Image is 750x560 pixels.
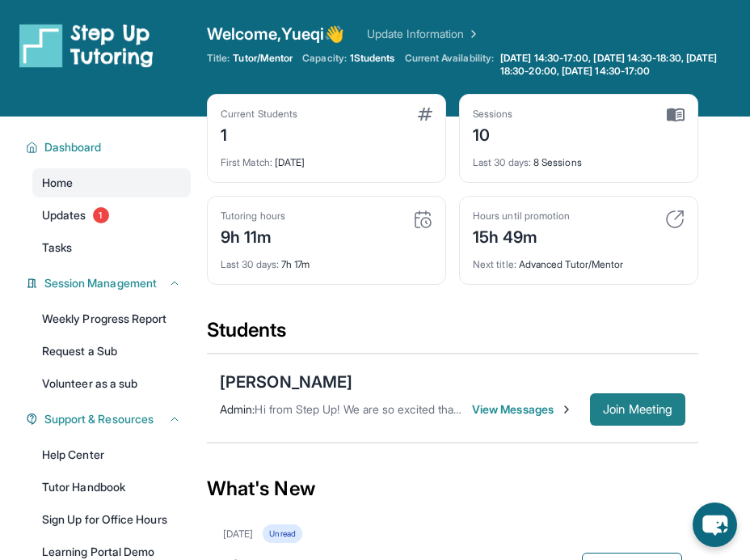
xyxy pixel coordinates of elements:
[38,139,181,155] button: Dashboard
[367,26,480,42] a: Update Information
[473,146,685,169] div: 8 Sessions
[32,201,191,230] a: Updates1
[665,210,685,229] img: card
[221,121,297,146] div: 1
[32,233,191,262] a: Tasks
[44,139,102,155] span: Dashboard
[473,210,570,223] div: Hours until promotion
[405,52,494,78] span: Current Availability:
[350,52,395,65] span: 1 Students
[220,402,255,416] span: Admin :
[32,168,191,197] a: Home
[473,121,513,146] div: 10
[42,240,72,256] span: Tasks
[38,411,181,427] button: Support & Resources
[473,248,685,271] div: Advanced Tutor/Mentor
[32,473,191,502] a: Tutor Handbook
[302,52,347,65] span: Capacity:
[93,207,109,223] span: 1
[207,453,698,524] div: What's New
[473,223,570,248] div: 15h 49m
[221,223,285,248] div: 9h 11m
[220,371,352,393] div: [PERSON_NAME]
[497,52,750,78] a: [DATE] 14:30-17:00, [DATE] 14:30-18:30, [DATE] 18:30-20:00, [DATE] 14:30-17:00
[42,175,73,191] span: Home
[472,401,573,418] span: View Messages
[223,528,253,541] div: [DATE]
[44,275,157,291] span: Session Management
[42,207,86,223] span: Updates
[207,317,698,353] div: Students
[473,258,516,270] span: Next title :
[32,304,191,333] a: Weekly Progress Report
[667,108,685,122] img: card
[418,108,432,121] img: card
[500,52,747,78] span: [DATE] 14:30-17:00, [DATE] 14:30-18:30, [DATE] 18:30-20:00, [DATE] 14:30-17:00
[263,524,301,543] div: Unread
[603,405,672,414] span: Join Meeting
[207,52,230,65] span: Title:
[221,108,297,121] div: Current Students
[560,403,573,416] img: Chevron-Right
[221,156,272,168] span: First Match :
[207,23,344,45] span: Welcome, Yueqi 👋
[473,156,531,168] span: Last 30 days :
[693,503,737,547] button: chat-button
[32,369,191,398] a: Volunteer as a sub
[19,23,154,68] img: logo
[44,411,154,427] span: Support & Resources
[464,26,480,42] img: Chevron Right
[38,275,181,291] button: Session Management
[32,505,191,534] a: Sign Up for Office Hours
[221,210,285,223] div: Tutoring hours
[221,258,279,270] span: Last 30 days :
[221,248,432,271] div: 7h 17m
[590,393,685,426] button: Join Meeting
[233,52,293,65] span: Tutor/Mentor
[473,108,513,121] div: Sessions
[32,440,191,469] a: Help Center
[221,146,432,169] div: [DATE]
[32,337,191,366] a: Request a Sub
[413,210,432,229] img: card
